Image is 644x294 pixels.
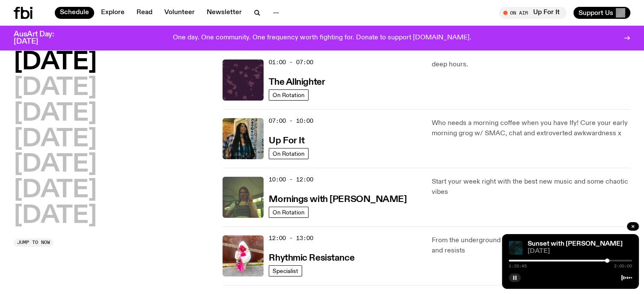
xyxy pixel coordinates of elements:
a: On Rotation [269,89,309,101]
h3: Up For It [269,137,304,146]
button: [DATE] [14,153,97,177]
h3: The Allnighter [269,78,325,87]
a: Sunset with [PERSON_NAME] [528,241,623,247]
a: Mornings with [PERSON_NAME] [269,193,407,204]
p: One day. One community. One frequency worth fighting for. Donate to support [DOMAIN_NAME]. [173,34,471,42]
a: Read [131,7,157,19]
a: Rhythmic Resistance [269,252,354,263]
span: 1:35:45 [509,264,527,268]
span: 07:00 - 10:00 [269,117,313,125]
span: 2:00:00 [614,264,632,268]
h3: Rhythmic Resistance [269,254,354,263]
span: 01:00 - 07:00 [269,58,313,66]
button: [DATE] [14,204,97,228]
p: Who needs a morning coffee when you have Ify! Cure your early morning grog w/ SMAC, chat and extr... [432,118,630,139]
span: On Rotation [273,150,305,157]
a: On Rotation [269,148,309,159]
span: 12:00 - 13:00 [269,234,313,242]
span: 10:00 - 12:00 [269,175,313,184]
button: Support Us [573,7,630,19]
button: On AirUp For It [499,7,567,19]
img: Jim Kretschmer in a really cute outfit with cute braids, standing on a train holding up a peace s... [223,177,264,218]
a: Newsletter [202,7,247,19]
a: Up For It [269,135,304,146]
h3: Mornings with [PERSON_NAME] [269,195,407,204]
span: [DATE] [528,248,632,255]
button: [DATE] [14,102,97,126]
a: Schedule [55,7,94,19]
button: [DATE] [14,178,97,202]
a: On Rotation [269,207,309,218]
button: Jump to now [14,238,53,247]
a: Explore [96,7,130,19]
a: Specialist [269,265,302,276]
span: On Rotation [273,209,305,215]
p: Start your week right with the best new music and some chaotic vibes [432,177,630,197]
img: Attu crouches on gravel in front of a brown wall. They are wearing a white fur coat with a hood, ... [223,235,264,276]
span: Support Us [579,9,613,17]
button: [DATE] [14,50,97,74]
p: deep hours. [432,59,630,70]
img: Ify - a Brown Skin girl with black braided twists, looking up to the side with her tongue stickin... [223,118,264,159]
button: [DATE] [14,128,97,151]
a: The Allnighter [269,76,325,87]
span: Specialist [273,267,298,274]
p: From the underground to the uprising, where music remembers and resists [432,235,630,256]
button: [DATE] [14,76,97,100]
h3: AusArt Day: [DATE] [14,31,68,45]
a: Volunteer [159,7,200,19]
span: On Rotation [273,92,305,98]
span: Jump to now [17,240,50,245]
